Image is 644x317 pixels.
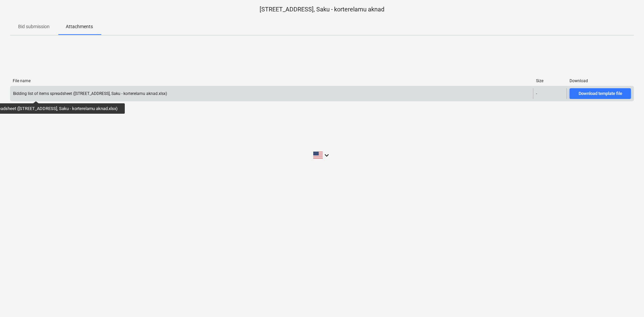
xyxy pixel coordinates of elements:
div: Download template file [579,90,622,98]
p: Bid submission [18,23,50,30]
p: Attachments [66,23,93,30]
div: - [536,91,537,96]
div: Size [536,78,564,83]
div: Bidding list of items spreadsheet ([STREET_ADDRESS], Saku - korterelamu aknad.xlsx) [13,91,167,96]
div: File name [13,78,531,83]
i: keyboard_arrow_down [323,151,331,159]
p: [STREET_ADDRESS], Saku - korterelamu aknad [10,5,634,13]
div: Download [570,78,631,83]
button: Download template file [570,88,631,99]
